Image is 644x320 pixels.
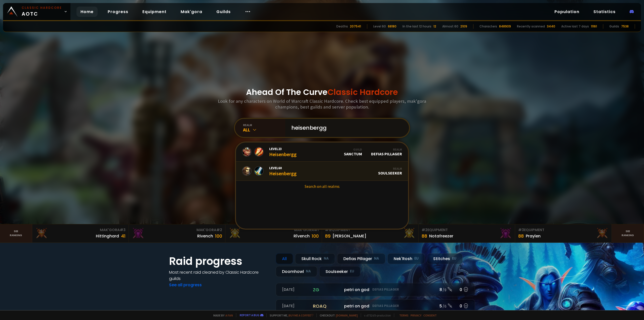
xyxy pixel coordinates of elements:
[518,227,609,233] div: Equipment
[169,253,270,269] h1: Raid progress
[499,24,511,29] div: 848909
[547,24,555,29] div: 3440
[266,313,313,317] span: Support me,
[414,256,419,261] small: EU
[132,227,222,233] div: Mak'Gora
[240,313,259,317] a: Report a bug
[452,256,456,261] small: EU
[350,269,354,274] small: EU
[609,24,619,29] div: Guilds
[589,7,620,17] a: Statistics
[3,3,70,20] a: Classic HardcoreAOTC
[399,313,409,317] a: Terms
[243,127,285,133] div: All
[612,224,644,242] a: Seeranking
[526,233,541,239] div: Praylen
[22,6,62,18] span: AOTC
[269,166,297,170] span: Level 60
[22,6,62,10] small: Classic Hardcore
[316,313,358,317] span: Checkout
[422,233,427,239] div: 88
[433,24,436,29] div: 12
[216,98,428,110] h3: Look for any characters on World of Warcraft Classic Hardcore. Check best equipped players, mak'g...
[423,313,437,317] a: Consent
[429,233,453,239] div: Notafreezer
[442,24,458,29] div: Almost 60
[422,227,512,233] div: Equipment
[215,233,222,239] div: 100
[276,283,475,296] a: [DATE]zgpetri on godDefias Pillager8 /90
[276,253,293,264] div: All
[479,24,497,29] div: Characters
[269,147,297,151] span: Level 23
[517,24,545,29] div: Recently scanned
[104,7,132,17] a: Progress
[378,167,402,170] div: Realm
[210,313,233,317] span: Made by
[236,181,408,192] a: Search on all realms
[288,119,403,137] input: Search a character...
[411,313,421,317] a: Privacy
[236,162,408,181] a: Level60HeisenberggRealmSoulseeker
[419,224,515,242] a: #2Equipment88Notafreezer
[388,24,396,29] div: 68180
[246,86,398,98] h1: Ahead Of The Curve
[225,224,322,242] a: Mak'Gora#1Rîvench100
[325,227,330,232] span: # 1
[197,233,213,239] div: Rivench
[371,148,402,151] div: Realm
[350,24,361,29] div: 207541
[76,7,98,17] a: Home
[361,313,391,317] span: v. d752d5 - production
[35,227,126,233] div: Mak'Gora
[325,227,415,233] div: Equipment
[374,256,379,261] small: NA
[96,233,119,239] div: Hittinghard
[378,167,402,175] div: Soulseeker
[295,253,335,264] div: Skull Rock
[427,253,463,264] div: Stitches
[121,233,126,239] div: 41
[422,227,427,232] span: # 2
[621,24,629,29] div: 7538
[322,224,419,242] a: #1Equipment89[PERSON_NAME]
[319,266,360,277] div: Soulseeker
[591,24,597,29] div: 11161
[328,86,398,98] span: Classic Hardcore
[325,233,331,239] div: 89
[336,313,358,317] a: [DOMAIN_NAME]
[518,227,524,232] span: # 3
[344,148,362,156] div: Sanctum
[177,7,206,17] a: Mak'gora
[269,147,297,157] div: Heisenbergg
[373,24,386,29] div: Level 60
[515,224,612,242] a: #3Equipment88Praylen
[306,269,311,274] small: NA
[312,233,319,239] div: 100
[344,148,362,151] div: Guild
[324,256,329,261] small: NA
[294,233,310,239] div: Rîvench
[269,166,297,176] div: Heisenbergg
[32,224,129,242] a: Mak'Gora#3Hittinghard41
[561,24,589,29] div: Active last 7 days
[289,313,313,317] a: Buy me a coffee
[216,227,222,232] span: # 2
[225,313,233,317] a: a fan
[371,148,402,156] div: Defias Pillager
[460,24,467,29] div: 2109
[138,7,171,17] a: Equipment
[314,227,319,232] span: # 1
[550,7,583,17] a: Population
[518,233,524,239] div: 88
[129,224,225,242] a: Mak'Gora#2Rivench100
[169,282,202,288] a: See all progress
[120,227,126,232] span: # 3
[387,253,425,264] div: Nek'Rosh
[228,227,319,233] div: Mak'Gora
[169,269,270,282] h4: Most recent raid cleaned by Classic Hardcore guilds
[337,253,385,264] div: Defias Pillager
[243,123,285,127] div: realm
[236,143,408,162] a: Level23HeisenberggGuildSanctumRealmDefias Pillager
[403,24,431,29] div: In the last 12 hours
